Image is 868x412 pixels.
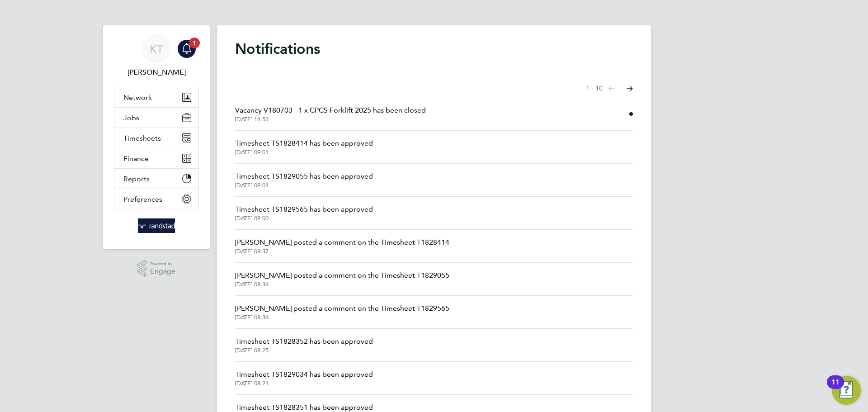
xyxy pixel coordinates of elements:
[235,116,426,123] span: [DATE] 14:53
[235,204,373,215] span: Timesheet TS1829565 has been approved
[235,105,426,123] a: Vacancy V180703 - 1 x CPCS Forklift 2025 has been closed[DATE] 14:53
[235,215,373,222] span: [DATE] 09:00
[235,138,373,149] span: Timesheet TS1828414 has been approved
[235,149,373,156] span: [DATE] 09:01
[114,34,199,78] a: KT[PERSON_NAME]
[150,43,163,55] span: KT
[235,182,373,189] span: [DATE] 09:01
[114,148,198,168] button: Finance
[138,218,175,233] img: randstad-logo-retina.png
[123,195,162,204] span: Preferences
[235,171,373,189] a: Timesheet TS1829055 has been approved[DATE] 09:01
[235,314,449,321] span: [DATE] 08:36
[235,270,449,288] a: [PERSON_NAME] posted a comment on the Timesheet T1829055[DATE] 08:36
[114,218,199,233] a: Go to home page
[235,138,373,156] a: Timesheet TS1828414 has been approved[DATE] 09:01
[114,128,198,148] button: Timesheets
[114,87,198,107] button: Network
[235,303,449,321] a: [PERSON_NAME] posted a comment on the Timesheet T1829565[DATE] 08:36
[235,347,373,354] span: [DATE] 08:25
[586,80,633,98] nav: Select page of notifications list
[235,40,633,58] h1: Notifications
[235,369,373,380] span: Timesheet TS1829034 has been approved
[114,189,198,209] button: Preferences
[114,67,199,78] span: Kieran Trotter
[235,237,449,248] span: [PERSON_NAME] posted a comment on the Timesheet T1828414
[235,281,449,288] span: [DATE] 08:36
[114,108,198,128] button: Jobs
[137,260,176,277] a: Powered byEngage
[114,169,198,189] button: Reports
[123,93,152,102] span: Network
[235,303,449,314] span: [PERSON_NAME] posted a comment on the Timesheet T1829565
[586,84,603,93] span: 1 - 10
[235,105,426,116] span: Vacancy V180703 - 1 x CPCS Forklift 2025 has been closed
[235,204,373,222] a: Timesheet TS1829565 has been approved[DATE] 09:00
[150,268,175,275] span: Engage
[235,336,373,354] a: Timesheet TS1828352 has been approved[DATE] 08:25
[123,114,139,122] span: Jobs
[235,237,449,255] a: [PERSON_NAME] posted a comment on the Timesheet T1828414[DATE] 08:37
[123,154,149,163] span: Finance
[235,369,373,387] a: Timesheet TS1829034 has been approved[DATE] 08:21
[123,134,161,142] span: Timesheets
[235,171,373,182] span: Timesheet TS1829055 has been approved
[831,382,840,394] div: 11
[235,270,449,281] span: [PERSON_NAME] posted a comment on the Timesheet T1829055
[235,248,449,255] span: [DATE] 08:37
[189,38,200,48] span: 1
[178,34,196,63] a: 1
[235,380,373,387] span: [DATE] 08:21
[235,336,373,347] span: Timesheet TS1828352 has been approved
[123,175,150,183] span: Reports
[150,260,175,268] span: Powered by
[103,25,210,249] nav: Main navigation
[832,376,861,405] button: Open Resource Center, 11 new notifications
